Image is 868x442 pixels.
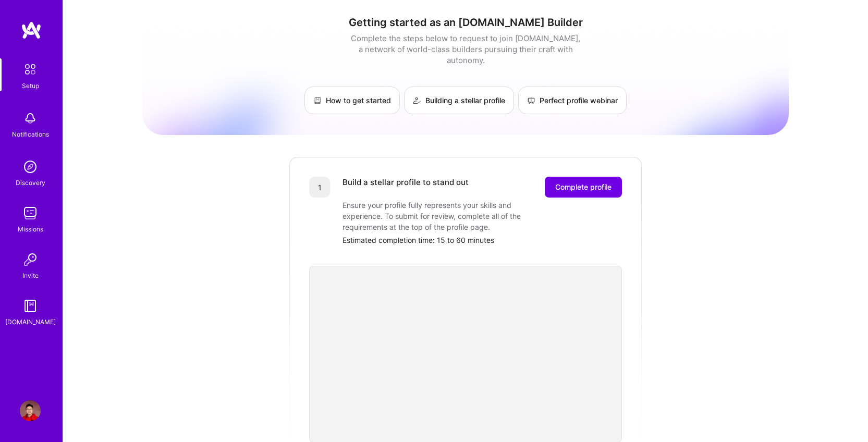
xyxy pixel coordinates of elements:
div: Estimated completion time: 15 to 60 minutes [343,235,622,245]
img: teamwork [20,203,41,224]
div: Discovery [16,177,45,188]
h1: Getting started as an [DOMAIN_NAME] Builder [142,16,789,29]
div: Setup [22,80,39,91]
div: Missions [18,224,43,235]
div: 1 [309,177,330,198]
div: [DOMAIN_NAME] [5,316,56,327]
img: discovery [20,156,41,177]
button: Complete profile [545,177,622,198]
img: Building a stellar profile [413,96,421,105]
div: Build a stellar profile to stand out [343,177,469,198]
img: Invite [20,249,41,270]
a: How to get started [304,87,400,114]
img: logo [21,21,42,40]
span: Complete profile [555,182,612,192]
img: guide book [20,296,41,316]
a: User Avatar [17,400,43,421]
img: How to get started [313,96,322,105]
img: setup [19,58,41,80]
img: User Avatar [20,400,41,421]
div: Ensure your profile fully represents your skills and experience. To submit for review, complete a... [343,200,551,232]
img: Perfect profile webinar [527,96,535,105]
a: Building a stellar profile [404,87,514,114]
div: Notifications [12,129,49,140]
a: Perfect profile webinar [518,87,627,114]
div: Complete the steps below to request to join [DOMAIN_NAME], a network of world-class builders purs... [348,33,583,66]
div: Invite [22,270,39,281]
img: bell [20,108,41,129]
